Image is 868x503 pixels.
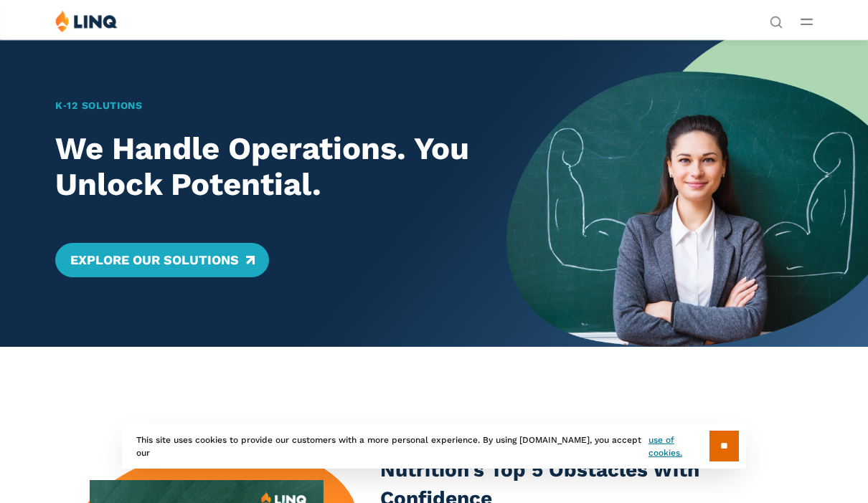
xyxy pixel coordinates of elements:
[506,39,868,347] img: Home Banner
[55,10,118,32] img: LINQ | K‑12 Software
[55,243,268,277] a: Explore Our Solutions
[55,98,471,113] h1: K‑12 Solutions
[55,130,471,202] h2: We Handle Operations. You Unlock Potential.
[648,433,709,459] a: use of cookies.
[770,10,783,27] nav: Utility Navigation
[770,14,783,27] button: Open Search Bar
[122,423,746,469] div: This site uses cookies to provide our customers with a more personal experience. By using [DOMAIN...
[801,14,813,29] button: Open Main Menu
